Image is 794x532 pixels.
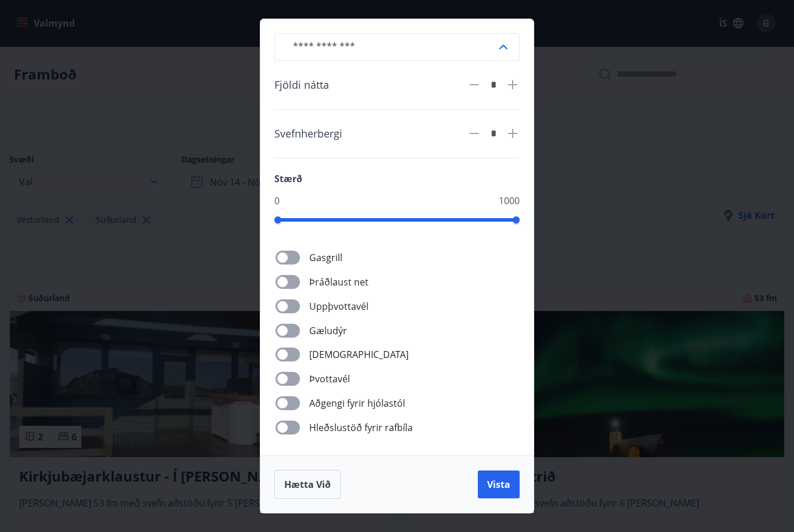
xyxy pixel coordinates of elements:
button: Vista [478,471,520,498]
span: Aðgengi fyrir hjólastól [309,396,405,410]
span: Þvottavél [309,372,350,386]
span: Svefnherbergi [274,126,342,141]
span: Þráðlaust net [309,275,369,289]
span: 0 [274,194,280,207]
button: Hætta við [274,470,341,499]
span: 1000 [499,194,520,207]
span: Gasgrill [309,251,342,265]
span: Fjöldi nátta [274,77,329,92]
span: [DEMOGRAPHIC_DATA] [309,348,409,361]
span: Uppþvottavél [309,299,369,313]
span: Vista [487,478,510,491]
span: Gæludýr [309,324,347,338]
span: Hleðslustöð fyrir rafbíla [309,421,413,435]
span: Hætta við [284,478,331,491]
span: Stærð [274,172,302,185]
